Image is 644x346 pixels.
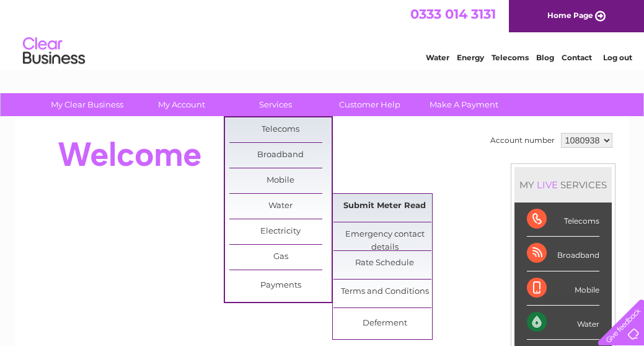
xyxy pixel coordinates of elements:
[224,93,327,116] a: Services
[333,311,436,336] a: Deferment
[229,117,332,142] a: Telecoms
[487,130,558,151] td: Account number
[229,219,332,244] a: Electricity
[333,280,436,304] a: Terms and Conditions
[333,194,436,219] a: Submit Meter Read
[534,179,560,191] div: LIVE
[229,143,332,168] a: Broadband
[229,273,332,298] a: Payments
[514,167,612,203] div: MY SERVICES
[333,222,436,247] a: Emergency contact details
[229,194,332,219] a: Water
[229,168,332,193] a: Mobile
[413,93,515,116] a: Make A Payment
[410,6,496,22] a: 0333 014 3131
[536,53,554,62] a: Blog
[527,203,599,237] div: Telecoms
[603,53,632,62] a: Log out
[527,271,599,306] div: Mobile
[527,237,599,271] div: Broadband
[492,53,529,62] a: Telecoms
[527,306,599,340] div: Water
[333,251,436,276] a: Rate Schedule
[319,93,421,116] a: Customer Help
[22,32,86,70] img: logo.png
[426,53,449,62] a: Water
[457,53,484,62] a: Energy
[130,93,232,116] a: My Account
[562,53,592,62] a: Contact
[30,7,615,60] div: Clear Business is a trading name of Verastar Limited (registered in [GEOGRAPHIC_DATA] No. 3667643...
[229,245,332,270] a: Gas
[36,93,138,116] a: My Clear Business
